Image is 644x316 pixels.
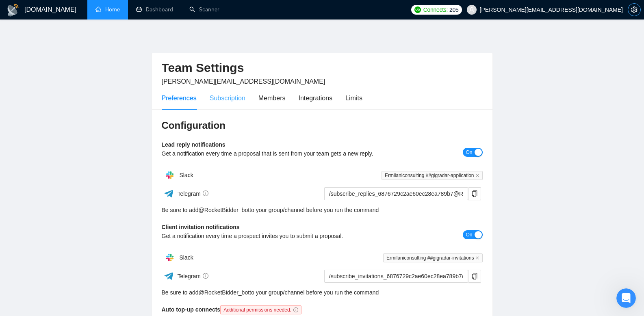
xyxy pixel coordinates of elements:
[13,74,127,82] div: Hey there! Dima is here to help you 🤓
[199,288,250,297] a: @RocketBidder_bot
[293,307,298,312] span: info-circle
[468,190,481,197] span: copy
[7,103,156,201] div: Dima says…
[475,256,479,260] span: close
[5,3,21,19] button: go back
[127,3,143,19] button: Home
[50,52,65,58] b: Dima
[414,6,421,13] img: upwork-logo.png
[179,172,193,178] span: Slack
[162,60,483,76] h2: Team Settings
[7,103,133,201] div: Thank you for your request!I've checked the details for your consultation and see that you alread...
[177,273,208,279] span: Telegram
[40,51,48,59] img: Profile image for Dima
[466,230,472,239] span: On
[162,232,403,240] div: Get a notification every time a prospect invites you to submit a proposal.
[616,288,636,308] iframe: Intercom live chat
[164,271,174,281] img: ww3wtPAAAAAElFTkSuQmCC
[7,69,156,103] div: Dima says…
[449,5,458,14] span: 205
[162,149,403,158] div: Get a notification every time a proposal that is sent from your team gets a new reply.
[468,273,481,279] span: copy
[39,247,45,253] button: Gif picker
[628,3,641,16] button: setting
[299,93,333,103] div: Integrations
[162,288,483,297] div: Be sure to add to your group/channel before you run the command
[220,305,301,314] span: Additional permissions needed.
[162,93,197,103] div: Preferences
[162,224,240,230] b: Client invitation notifications
[13,206,127,230] div: If there’s anything else we can assist you with, please don’t hesitate to let us know 🤓
[7,39,156,50] div: [DATE]
[7,201,156,253] div: Dima says…
[13,108,127,196] div: Thank you for your request! I've checked the details for your consultation and see that you alrea...
[143,3,157,18] div: Close
[39,10,98,18] p: Active in the last 15m
[13,82,127,97] div: Please, give me a couple of minutes to check your request more precisely 💻
[7,4,20,17] img: logo
[628,6,641,13] a: setting
[26,247,32,253] button: Emoji picker
[199,206,250,214] a: @RocketBidder_bot
[177,190,208,197] span: Telegram
[7,69,133,102] div: Hey there! Dima is here to help you 🤓Please, give me a couple of minutes to check your request mo...
[162,306,305,313] b: Auto top-up connects
[23,4,36,17] img: Profile image for Dima
[7,50,156,69] div: Dima says…
[136,6,173,13] a: dashboardDashboard
[258,93,286,103] div: Members
[162,141,226,148] b: Lead reply notifications
[52,247,58,253] button: Start recording
[383,253,482,262] span: Ermilaniconsulting ##gigradar-invitations
[162,249,178,266] img: hpQkSZIkSZIkSZIkSZIkSZIkSZIkSZIkSZIkSZIkSZIkSZIkSZIkSZIkSZIkSZIkSZIkSZIkSZIkSZIkSZIkSZIkSZIkSZIkS...
[203,190,208,196] span: info-circle
[345,93,362,103] div: Limits
[469,7,475,13] span: user
[50,52,122,59] div: joined the conversation
[162,206,483,214] div: Be sure to add to your group/channel before you run the command
[382,171,482,180] span: Ermilaniconsulting ##gigradar-application
[39,4,56,10] h1: Dima
[164,188,174,199] img: ww3wtPAAAAAElFTkSuQmCC
[189,6,219,13] a: searchScanner
[210,93,245,103] div: Subscription
[179,254,193,261] span: Slack
[7,229,156,243] textarea: Message…
[423,5,448,14] span: Connects:
[466,148,472,157] span: On
[162,167,178,183] img: hpQkSZIkSZIkSZIkSZIkSZIkSZIkSZIkSZIkSZIkSZIkSZIkSZIkSZIkSZIkSZIkSZIkSZIkSZIkSZIkSZIkSZIkSZIkSZIkS...
[95,6,120,13] a: homeHome
[468,187,481,200] button: copy
[475,173,479,177] span: close
[7,201,133,235] div: If there’s anything else we can assist you with, please don’t hesitate to let us know 🤓Dima • [DATE]
[162,119,483,132] h3: Configuration
[468,270,481,283] button: copy
[139,243,152,256] button: Send a message…
[162,78,325,85] span: [PERSON_NAME][EMAIL_ADDRESS][DOMAIN_NAME]
[203,273,208,279] span: info-circle
[13,247,19,253] button: Upload attachment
